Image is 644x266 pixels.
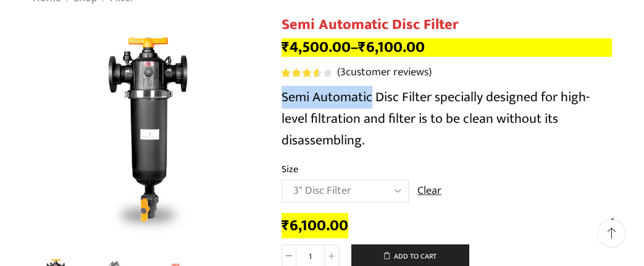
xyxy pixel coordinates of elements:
[358,35,425,60] bdi: 6,100.00
[282,69,318,77] span: Rated out of 5 based on customer ratings
[282,35,290,60] span: ₹
[32,20,263,251] div: 1 / 3
[282,35,351,60] bdi: 4,500.00
[282,213,348,238] bdi: 6,100.00
[282,38,613,57] p: –
[282,16,613,34] h1: Semi Automatic Disc Filter
[282,86,590,152] span: Semi Automatic Disc Filter specially designed for high-level filtration and filter is to be clean...
[417,183,441,199] a: Clear options
[282,69,334,77] span: 3
[358,35,366,60] span: ₹
[282,69,332,77] div: Rated 3.67 out of 5
[337,65,432,81] a: (3customer reviews)
[340,63,346,81] span: 3
[282,162,298,177] label: Size
[282,213,290,238] span: ₹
